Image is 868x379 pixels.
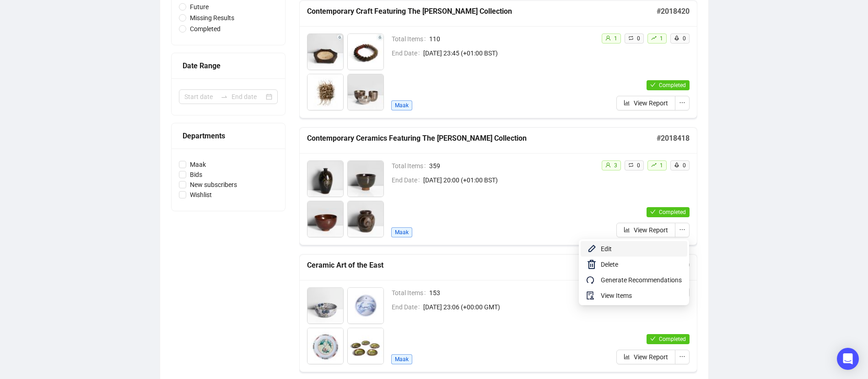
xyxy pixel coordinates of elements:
span: retweet [628,35,634,41]
span: 0 [683,162,686,169]
span: 153 [429,288,594,298]
img: 1.jpg [307,288,343,324]
span: bar-chart [624,226,630,233]
img: 2.jpg [348,161,383,197]
span: ellipsis [679,99,685,106]
img: 4.jpg [348,328,383,364]
img: 2.jpg [348,34,383,70]
span: Future [186,2,212,12]
input: End date [232,92,264,102]
a: Ceramic Art of the East#2018280Total Items153End Date[DATE] 23:06 (+00:00 GMT)Maakuser2retweet0ri... [299,254,697,372]
span: check [650,336,656,341]
a: Contemporary Craft Featuring The [PERSON_NAME] Collection#2018420Total Items110End Date[DATE] 23:... [299,0,697,118]
img: 1.jpg [307,34,343,70]
span: View Report [634,352,668,362]
img: 4.jpg [348,201,383,237]
span: Maak [391,227,412,237]
span: Completed [186,24,224,34]
span: check [650,82,656,88]
span: Bids [186,170,206,180]
span: swap-right [221,93,228,100]
span: Total Items [392,34,429,44]
img: 3.JPG [307,74,343,110]
img: 1.jpg [307,161,343,197]
span: View Items [601,291,682,301]
span: Generate Recommendations [601,275,682,285]
span: [DATE] 23:45 (+01:00 BST) [423,48,594,58]
div: Open Intercom Messenger [837,348,859,370]
img: 3.jpg [307,201,343,237]
span: End Date [392,175,423,185]
span: 3 [614,162,617,169]
img: 3.jpg [307,328,343,364]
span: 359 [429,161,594,171]
span: ellipsis [679,353,685,360]
a: Contemporary Ceramics Featuring The [PERSON_NAME] Collection#2018418Total Items359End Date[DATE] ... [299,127,697,245]
span: audit [586,290,597,301]
span: rise [651,162,657,168]
span: Delete [601,259,682,269]
span: 1 [660,162,663,169]
div: Date Range [183,60,274,71]
span: user [605,162,611,168]
img: 4.jpg [348,74,383,110]
span: bar-chart [624,99,630,106]
span: user [605,35,611,41]
span: check [650,209,656,214]
img: svg+xml;base64,PHN2ZyB4bWxucz0iaHR0cDovL3d3dy53My5vcmcvMjAwMC9zdmciIHhtbG5zOnhsaW5rPSJodHRwOi8vd3... [586,259,597,270]
span: View Report [634,225,668,235]
span: 1 [660,35,663,42]
span: Missing Results [186,13,238,23]
button: View Report [616,223,675,237]
h5: Contemporary Craft Featuring The [PERSON_NAME] Collection [307,6,657,17]
span: redo [586,275,597,286]
span: Total Items [392,288,429,298]
button: View Report [616,96,675,110]
input: Start date [184,92,217,102]
div: Departments [183,130,274,142]
img: svg+xml;base64,PHN2ZyB4bWxucz0iaHR0cDovL3d3dy53My5vcmcvMjAwMC9zdmciIHhtbG5zOnhsaW5rPSJodHRwOi8vd3... [586,243,597,254]
span: Maak [186,159,210,170]
span: 0 [637,162,640,169]
span: Completed [659,209,686,215]
span: 1 [614,35,617,42]
span: New subscribers [186,180,241,190]
span: [DATE] 23:06 (+00:00 GMT) [423,302,594,312]
span: 0 [637,35,640,42]
span: End Date [392,302,423,312]
span: Maak [391,100,412,110]
span: rocket [674,35,679,41]
span: to [221,93,228,100]
span: Completed [659,336,686,342]
button: View Report [616,350,675,364]
span: rocket [674,162,679,168]
span: Wishlist [186,190,216,200]
span: rise [651,35,657,41]
span: Total Items [392,161,429,171]
span: [DATE] 20:00 (+01:00 BST) [423,175,594,185]
span: retweet [628,162,634,168]
span: Completed [659,82,686,88]
span: Edit [601,244,682,254]
span: 110 [429,34,594,44]
h5: # 2018420 [657,6,690,17]
img: 2.jpg [348,288,383,324]
span: View Report [634,98,668,108]
span: ellipsis [679,226,685,233]
span: Maak [391,354,412,364]
h5: Contemporary Ceramics Featuring The [PERSON_NAME] Collection [307,133,657,144]
h5: Ceramic Art of the East [307,260,657,271]
span: End Date [392,48,423,58]
h5: # 2018418 [657,133,690,144]
span: bar-chart [624,353,630,360]
span: 0 [683,35,686,42]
